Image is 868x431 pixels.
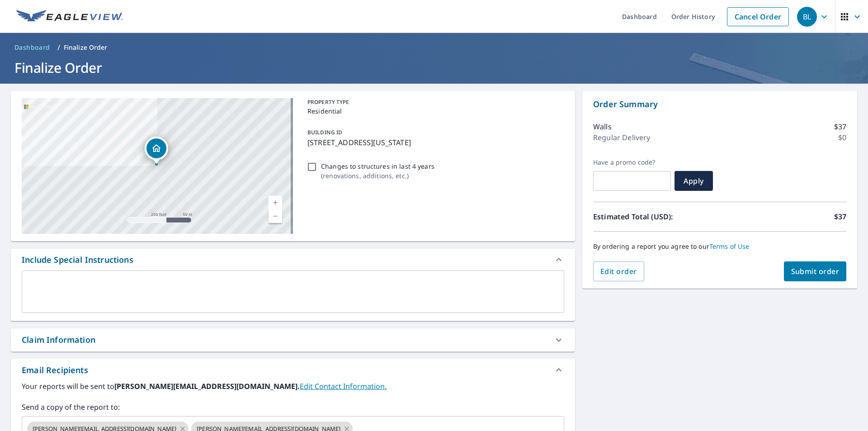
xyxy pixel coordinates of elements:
[727,7,789,26] a: Cancel Order
[11,249,575,270] div: Include Special Instructions
[14,43,50,52] span: Dashboard
[11,58,857,77] h1: Finalize Order
[307,137,561,148] p: [STREET_ADDRESS][US_STATE]
[797,7,817,27] div: BL
[834,211,846,222] p: $37
[22,254,133,266] div: Include Special Instructions
[307,98,561,106] p: PROPERTY TYPE
[57,42,60,53] li: /
[22,381,564,392] label: Your reports will be sent to
[22,402,564,412] label: Send a copy of the report to:
[11,328,575,351] div: Claim Information
[593,98,846,110] p: Order Summary
[269,209,282,223] a: Current Level 17, Zoom Out
[600,266,637,276] span: Edit order
[709,242,750,251] a: Terms of Use
[682,176,706,186] span: Apply
[593,261,644,281] button: Edit order
[11,40,857,55] nav: breadcrumb
[593,132,650,143] p: Regular Delivery
[307,106,561,116] p: Residential
[269,196,282,209] a: Current Level 17, Zoom In
[784,261,847,281] button: Submit order
[114,381,300,391] b: [PERSON_NAME][EMAIL_ADDRESS][DOMAIN_NAME].
[22,364,88,376] div: Email Recipients
[838,132,846,143] p: $0
[593,121,612,132] p: Walls
[307,128,342,136] p: BUILDING ID
[16,10,123,24] img: EV Logo
[321,161,434,171] p: Changes to structures in last 4 years
[593,242,846,251] p: By ordering a report you agree to our
[300,381,387,391] a: EditContactInfo
[675,171,713,191] button: Apply
[791,266,840,276] span: Submit order
[22,334,95,346] div: Claim Information
[11,40,54,55] a: Dashboard
[321,171,434,180] p: ( renovations, additions, etc. )
[593,211,720,222] p: Estimated Total (USD):
[11,359,575,381] div: Email Recipients
[593,158,671,166] label: Have a promo code?
[145,137,168,165] div: Dropped pin, building 1, Residential property, 1 New York Ave Newark, NJ 07105
[64,43,108,52] p: Finalize Order
[834,121,846,132] p: $37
